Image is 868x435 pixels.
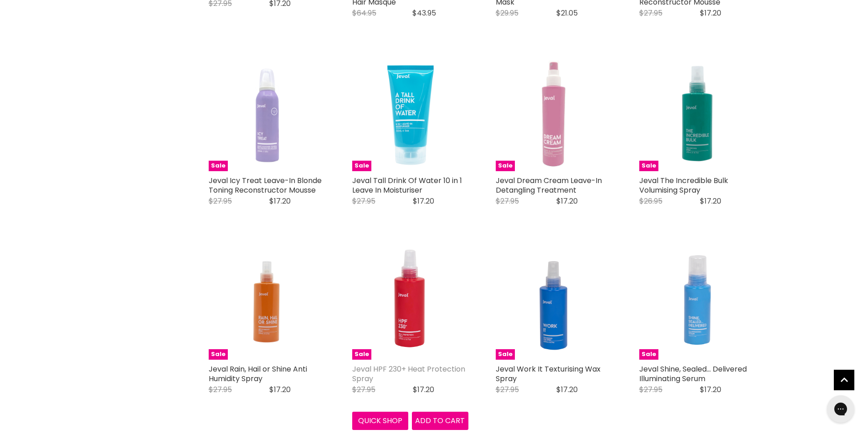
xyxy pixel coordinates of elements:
[657,243,738,360] img: Jeval Shine, Sealed... Delivered Illuminating Serum
[496,55,612,171] img: Jeval Dream Cream Leave-In Detangling Treatment
[209,55,325,171] img: Jeval Icy Treat Leave-In Blonde Toning Reconstructor Mousse
[512,243,595,360] img: Jeval Work It Texturising Wax Spray
[209,161,228,171] span: Sale
[209,384,232,395] span: $27.95
[352,161,371,171] span: Sale
[700,384,721,395] span: $17.20
[209,243,325,360] img: Jeval Rain, Hail or Shine Anti Humidity Spray
[639,175,728,195] a: Jeval The Incredible Bulk Volumising Spray
[496,384,519,395] span: $27.95
[371,243,449,360] img: Jeval HPF 230+ Heat Protection Spray
[496,243,612,360] a: Jeval Work It Texturising Wax Spray Sale
[700,196,721,206] span: $17.20
[496,349,515,360] span: Sale
[496,364,601,384] a: Jeval Work It Texturising Wax Spray
[415,415,465,426] span: Add to cart
[352,243,468,360] a: Jeval HPF 230+ Heat Protection Spray Sale
[269,384,291,395] span: $17.20
[352,384,375,395] span: $27.95
[412,412,468,430] button: Add to cart
[496,161,515,171] span: Sale
[352,196,375,206] span: $27.95
[639,349,658,360] span: Sale
[639,243,755,360] a: Jeval Shine, Sealed... Delivered Illuminating Serum Sale
[352,349,371,360] span: Sale
[639,364,747,384] a: Jeval Shine, Sealed... Delivered Illuminating Serum
[209,243,325,360] a: Jeval Rain, Hail or Shine Anti Humidity Spray Sale
[639,55,755,171] a: Jeval The Incredible Bulk Volumising Spray Sale
[413,196,434,206] span: $17.20
[639,55,755,171] img: Jeval The Incredible Bulk Volumising Spray
[496,196,519,206] span: $27.95
[556,196,578,206] span: $17.20
[209,55,325,171] a: Jeval Icy Treat Leave-In Blonde Toning Reconstructor Mousse Sale
[639,384,663,395] span: $27.95
[362,55,458,171] img: Jeval Tall Drink Of Water 10 in 1 Leave In Moisturiser
[496,55,612,171] a: Jeval Dream Cream Leave-In Detangling Treatment Sale
[639,8,663,18] span: $27.95
[209,364,307,384] a: Jeval Rain, Hail or Shine Anti Humidity Spray
[352,412,409,430] button: Quick shop
[412,8,436,18] span: $43.95
[269,196,291,206] span: $17.20
[352,55,468,171] a: Jeval Tall Drink Of Water 10 in 1 Leave In Moisturiser Sale
[352,364,465,384] a: Jeval HPF 230+ Heat Protection Spray
[209,349,228,360] span: Sale
[352,175,462,195] a: Jeval Tall Drink Of Water 10 in 1 Leave In Moisturiser
[556,384,578,395] span: $17.20
[556,8,578,18] span: $21.05
[209,196,232,206] span: $27.95
[352,8,376,18] span: $64.95
[639,161,658,171] span: Sale
[496,8,519,18] span: $29.95
[639,196,663,206] span: $26.95
[700,8,721,18] span: $17.20
[496,175,602,195] a: Jeval Dream Cream Leave-In Detangling Treatment
[413,384,434,395] span: $17.20
[822,392,859,426] iframe: Gorgias live chat messenger
[209,175,322,195] a: Jeval Icy Treat Leave-In Blonde Toning Reconstructor Mousse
